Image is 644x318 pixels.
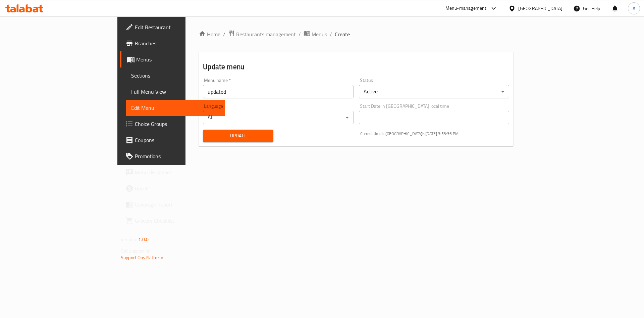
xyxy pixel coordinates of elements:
[135,217,220,225] span: Grocery Checklist
[135,168,220,176] span: Menu disclaimer
[126,84,225,100] a: Full Menu View
[135,200,220,209] span: Coverage Report
[330,30,332,38] li: /
[299,30,301,38] li: /
[203,111,353,124] div: All
[135,120,220,128] span: Choice Groups
[228,30,296,39] a: Restaurants management
[120,35,225,51] a: Branches
[121,235,137,244] span: Version:
[135,136,220,144] span: Coupons
[199,30,513,39] nav: breadcrumb
[120,51,225,67] a: Menus
[203,62,509,72] h2: Update menu
[518,5,562,12] div: [GEOGRAPHIC_DATA]
[121,246,152,255] span: Get support on:
[126,67,225,84] a: Sections
[131,88,220,96] span: Full Menu View
[360,131,509,137] p: Current time in [GEOGRAPHIC_DATA] is [DATE] 3:53:36 PM
[131,104,220,112] span: Edit Menu
[120,132,225,148] a: Coupons
[633,5,635,12] span: A
[135,23,220,31] span: Edit Restaurant
[335,30,350,38] span: Create
[203,130,273,142] button: Update
[138,235,149,244] span: 1.0.0
[304,30,327,39] a: Menus
[120,148,225,164] a: Promotions
[135,184,220,192] span: Upsell
[126,100,225,116] a: Edit Menu
[121,253,163,262] a: Support.OpsPlatform
[120,19,225,35] a: Edit Restaurant
[445,4,487,12] div: Menu-management
[359,85,509,98] div: Active
[208,132,268,140] span: Update
[135,39,220,47] span: Branches
[120,213,225,229] a: Grocery Checklist
[120,196,225,213] a: Coverage Report
[136,55,220,63] span: Menus
[120,164,225,180] a: Menu disclaimer
[131,72,220,80] span: Sections
[135,152,220,160] span: Promotions
[203,85,353,98] input: Please enter Menu name
[120,116,225,132] a: Choice Groups
[312,30,327,38] span: Menus
[120,180,225,196] a: Upsell
[236,30,296,38] span: Restaurants management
